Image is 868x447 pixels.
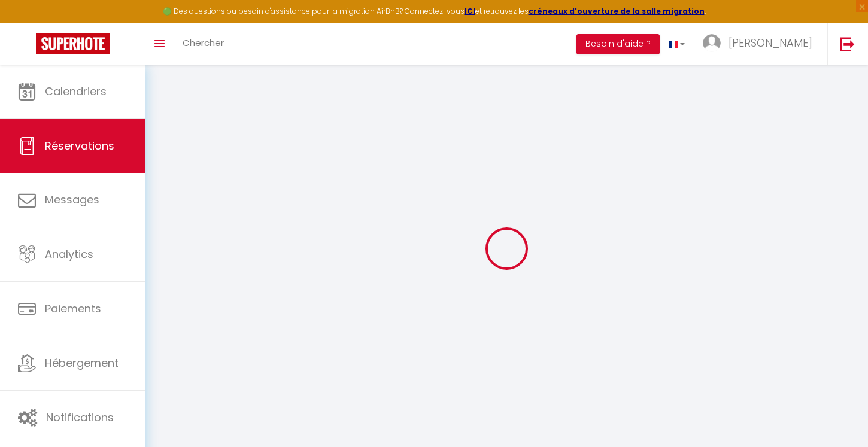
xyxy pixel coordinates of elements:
button: Besoin d'aide ? [576,34,660,54]
img: Super Booking [36,33,110,54]
span: Messages [45,192,99,207]
span: [PERSON_NAME] [729,35,812,50]
span: Calendriers [45,84,107,99]
span: Hébergement [45,355,119,370]
img: logout [840,37,855,51]
span: Paiements [45,301,101,316]
span: Notifications [46,410,114,425]
span: Chercher [183,37,224,49]
a: Chercher [174,23,233,65]
button: Ouvrir le widget de chat LiveChat [10,5,45,41]
span: Analytics [45,247,93,261]
img: ... [703,34,721,52]
a: ... [PERSON_NAME] [694,23,827,65]
a: ICI [465,6,475,16]
a: créneaux d'ouverture de la salle migration [529,6,705,16]
span: Réservations [45,138,114,153]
